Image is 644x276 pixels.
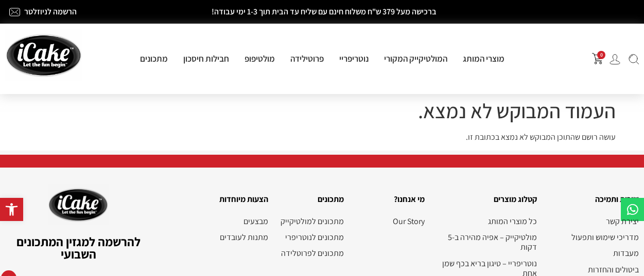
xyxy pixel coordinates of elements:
button: פתח עגלת קניות צדדית [592,53,603,64]
a: מתכונים לפרוטלידה [279,248,343,258]
h2: שירות ותמיכה [547,193,639,206]
p: עושה רושם שהתוכן המבוקש לא נמצא בכתובת זו. [29,131,616,143]
h2: מתכונים [279,193,343,206]
a: ביטולים והחזרות [547,265,639,274]
h2: הצעות מיוחדות [193,193,269,206]
a: מדריכי שימוש ותפעול [547,232,639,242]
a: מוצרי המותג [455,53,512,64]
nav: תפריט [354,216,425,226]
a: חבילות חיסכון [176,53,237,64]
a: מתכונים למולטיקייק [279,216,343,226]
a: פרוטילידה [283,53,332,64]
nav: תפריט [279,216,343,259]
a: מולטיקייק – אפיה מהירה ב-5 דקות [435,232,537,252]
a: מתכונים [132,53,176,64]
h2: קטלוג מוצרים [435,193,537,206]
a: הרשמה לניוזלטר [24,6,77,17]
a: מתנות לעובדים [193,232,269,242]
a: מבצעים [193,216,269,226]
a: המולטיקייק המקורי [376,53,455,64]
a: מעבדות [547,248,639,258]
a: Our Story [354,216,425,226]
img: shopping-cart.png [592,53,603,64]
a: מולטיפופ [237,53,283,64]
h1: העמוד המבוקש לא נמצא. [29,98,616,123]
h2: מי אנחנו? [354,193,425,206]
nav: תפריט [193,216,269,242]
span: 0 [597,51,605,59]
h2: ברכישה מעל 379 ש"ח משלוח חינם עם שליח עד הבית תוך 1-3 ימי עבודה! [143,8,506,16]
a: מתכונים לנוטריפרי [279,232,343,242]
a: נוטריפריי [332,53,376,64]
a: כל מוצרי המותג [435,216,537,226]
h2: להרשמה למגזין המתכונים השבועי [1,235,155,260]
a: יצירת קשר [547,216,639,226]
